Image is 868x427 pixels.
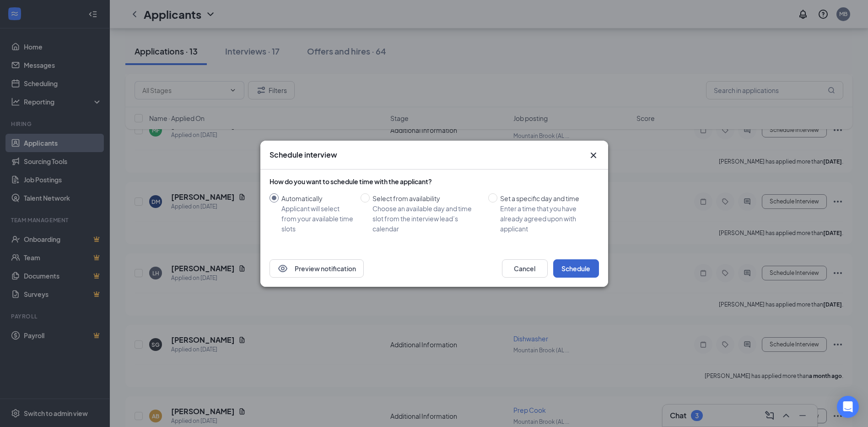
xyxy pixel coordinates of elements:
button: Close [588,150,599,161]
button: Cancel [502,259,548,278]
svg: Cross [588,150,599,161]
svg: Eye [277,263,288,274]
div: Open Intercom Messenger [837,396,859,418]
h3: Schedule interview [270,150,337,160]
div: Choose an available day and time slot from the interview lead’s calendar [372,203,481,234]
div: How do you want to schedule time with the applicant? [270,177,599,186]
div: Enter a time that you have already agreed upon with applicant [500,203,592,234]
div: Applicant will select from your available time slots [281,203,353,234]
button: EyePreview notification [270,259,364,278]
div: Set a specific day and time [500,193,592,203]
div: Select from availability [372,193,481,203]
button: Schedule [553,259,599,278]
div: Automatically [281,193,353,203]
